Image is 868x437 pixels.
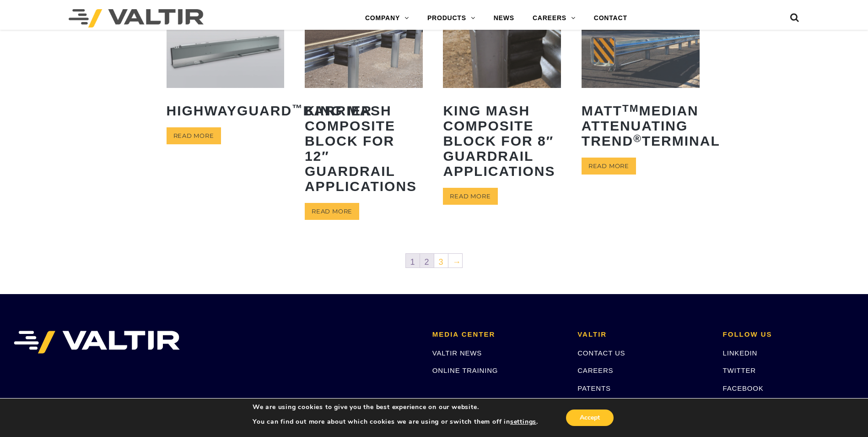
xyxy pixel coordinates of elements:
a: MATTTMMedian Attenuating TREND®Terminal [582,14,700,155]
a: CONTACT US [577,349,625,357]
a: Read more about “MATTTM Median Attenuating TREND® Terminal” [582,158,636,175]
h2: MEDIA CENTER [432,331,564,339]
p: You can find out more about which cookies we are using or switch them off in . [253,418,538,426]
a: Read more about “HighwayGuard™ Barrier” [167,127,221,144]
h2: King MASH Composite Block for 12″ Guardrail Applications [305,96,423,201]
a: CONTACT [585,9,636,27]
img: VALTIR [14,331,180,354]
h2: MATT Median Attenuating TREND Terminal [582,96,700,155]
nav: Product Pagination [167,253,702,271]
h2: HighwayGuard Barrier [167,96,285,125]
a: ONLINE TRAINING [432,366,498,374]
span: 1 [406,254,420,268]
button: settings [510,418,536,426]
a: → [448,254,462,268]
a: PATENTS [577,384,611,392]
a: 3 [434,254,448,268]
img: Valtir [69,9,204,27]
a: FACEBOOK [723,384,764,392]
a: COMPANY [356,9,418,27]
a: HighwayGuard™Barrier [167,14,285,125]
a: CAREERS [523,9,585,27]
a: LINKEDIN [723,349,758,357]
a: Read more about “King MASH Composite Block for 12" Guardrail Applications” [305,203,359,220]
h2: King MASH Composite Block for 8″ Guardrail Applications [443,96,561,186]
a: VALTIR NEWS [432,349,482,357]
a: CAREERS [577,366,613,374]
sup: ® [633,133,642,144]
sup: TM [622,103,639,114]
h2: FOLLOW US [723,331,854,339]
a: PRODUCTS [418,9,485,27]
h2: VALTIR [577,331,709,339]
a: King MASH Composite Block for 12″ Guardrail Applications [305,14,423,201]
a: TWITTER [723,366,756,374]
button: Accept [566,410,614,426]
a: 2 [420,254,434,268]
a: King MASH Composite Block for 8″ Guardrail Applications [443,14,561,186]
sup: ™ [292,103,303,114]
a: NEWS [485,9,523,27]
a: Read more about “King MASH Composite Block for 8" Guardrail Applications” [443,188,497,205]
p: We are using cookies to give you the best experience on our website. [253,403,538,411]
